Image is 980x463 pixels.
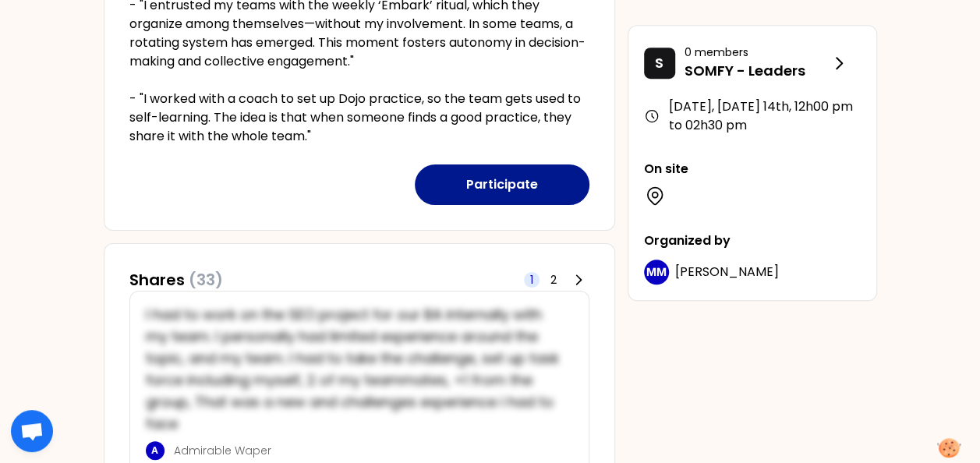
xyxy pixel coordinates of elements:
[644,97,861,135] div: [DATE], [DATE] 14th , 12h00 pm to 02h30 pm
[151,444,158,457] p: A
[685,44,830,60] p: 0 members
[415,164,589,205] button: Participate
[646,264,667,280] p: MM
[146,304,564,435] p: I had to work on the SEO project for our BA internally with my team. I personally had limited exp...
[685,60,830,82] p: SOMFY - Leaders
[129,269,223,291] h3: Shares
[655,52,663,74] p: S
[644,160,861,178] p: On site
[644,231,861,250] p: Organized by
[550,272,557,288] span: 2
[530,272,533,288] span: 1
[189,269,223,291] span: (33)
[11,410,53,452] div: Open chat
[174,443,564,458] p: Admirable Waper
[675,263,779,281] span: [PERSON_NAME]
